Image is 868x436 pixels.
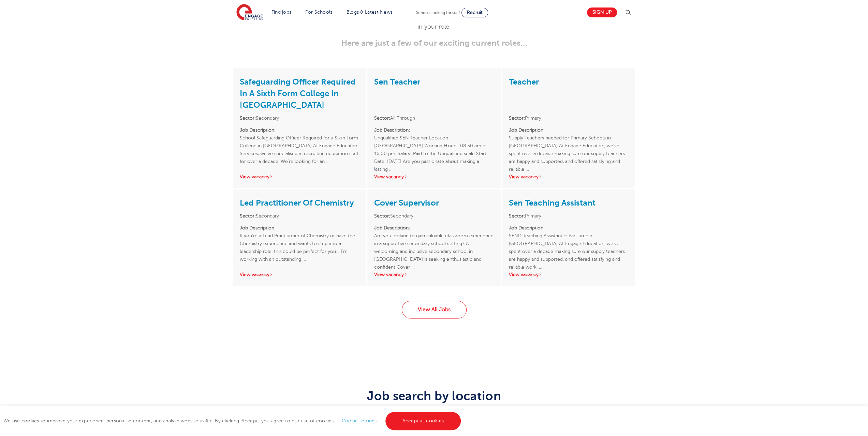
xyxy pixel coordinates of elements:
a: View vacancy [374,272,408,277]
li: Secondary [374,212,494,220]
a: Recruit [461,8,488,17]
li: Secondary [240,114,359,122]
strong: Job Description: [374,127,410,133]
strong: Job Description: [509,225,545,230]
a: Find jobs [271,10,292,15]
p: Supply Teachers needed for Primary Schools in [GEOGRAPHIC_DATA] At Engage Education, we’ve spent ... [509,126,628,165]
p: Unqualified SEN Teacher Location: [GEOGRAPHIC_DATA] Working Hours: 08:30 am – 16:00 pm. Salary: P... [374,126,494,165]
p: If you’re a Lead Practitioner of Chemistry or have the Chemistry experience and wants to step int... [240,224,359,263]
span: Schools looking for staff [416,10,460,15]
li: Secondary [240,212,359,220]
strong: Sector: [240,213,256,219]
p: SEND Teaching Assistant – Part time in [GEOGRAPHIC_DATA] At Engage Education, we’ve spent over a ... [509,224,628,263]
a: Blogs & Latest News [347,10,393,15]
a: View vacancy [240,174,273,179]
strong: Job Description: [240,225,276,230]
a: View vacancy [509,174,542,179]
p: School Safeguarding Officer Required for a Sixth Form College in [GEOGRAPHIC_DATA] At Engage Educ... [240,126,359,165]
a: View vacancy [240,272,273,277]
strong: Sector: [240,116,256,121]
a: Accept all cookies [385,412,461,430]
a: Teacher [509,77,539,87]
img: Engage Education [236,4,263,21]
li: Primary [509,114,628,122]
a: For Schools [305,10,332,15]
strong: Sector: [374,116,390,121]
a: View vacancy [374,174,408,179]
a: Sen Teaching Assistant [509,198,595,208]
strong: Job Description: [240,127,276,133]
a: View All Jobs [402,301,467,318]
span: We use cookies to improve your experience, personalise content, and analyse website traffic. By c... [3,418,462,423]
a: Sign up [587,7,617,17]
strong: Sector: [374,213,390,219]
h3: Job search by location [232,375,636,403]
h3: Here are just a few of our exciting current roles… [267,38,601,48]
a: Cover Supervisor [374,198,439,208]
li: All Through [374,114,494,122]
li: Primary [509,212,628,220]
span: As a nationwide teaching agency, we have flexible daily supply roles, full-time permanent roles a... [267,4,600,30]
strong: Sector: [509,213,525,219]
p: Are you looking to gain valuable classroom experience in a supportive secondary school setting? A... [374,224,494,263]
a: Safeguarding Officer Required In A Sixth Form College In [GEOGRAPHIC_DATA] [240,77,356,110]
strong: Job Description: [374,225,410,230]
strong: Job Description: [509,127,545,133]
span: Recruit [467,10,483,15]
a: Sen Teacher [374,77,420,87]
a: View vacancy [509,272,542,277]
a: Cookie settings [342,418,377,423]
a: Led Practitioner Of Chemistry [240,198,354,208]
strong: Sector: [509,116,525,121]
